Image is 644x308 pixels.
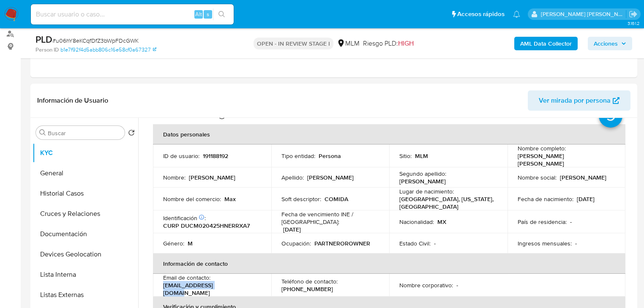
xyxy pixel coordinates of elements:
span: Acciones [594,37,618,50]
button: Historial Casos [33,183,138,204]
h1: Información de Usuario [37,96,108,105]
span: # u06hY8eKCqfDfZ3bWpFDcGWK [52,36,139,45]
button: Lista Interna [33,264,138,285]
button: Acciones [588,37,632,50]
span: HIGH [398,38,414,48]
p: - [570,218,572,226]
p: michelleangelica.rodriguez@mercadolibre.com.mx [541,10,626,18]
p: Ocupación : [281,240,311,247]
span: Alt [195,10,202,18]
p: País de residencia : [518,218,567,226]
p: Teléfono de contacto : [281,278,338,285]
p: [PERSON_NAME] [PERSON_NAME] [518,152,612,167]
button: Volver al orden por defecto [128,129,135,139]
b: AML Data Collector [520,37,572,50]
input: Buscar usuario o caso... [31,9,234,20]
button: search-icon [213,8,230,20]
p: Apellido : [281,174,304,181]
p: PARTNEROROWNER [314,240,370,247]
p: Fecha de nacimiento : [518,195,573,203]
p: MLM [415,152,428,160]
button: Ver mirada por persona [528,90,630,111]
p: Tipo entidad : [281,152,315,160]
p: Identificación : [163,214,206,222]
p: [DATE] [577,195,595,203]
button: Documentación [33,224,138,244]
button: AML Data Collector [514,37,578,50]
p: Actualizado hace 17 días [153,112,216,120]
p: Género : [163,240,184,247]
button: KYC [33,143,138,163]
p: [GEOGRAPHIC_DATA], [US_STATE], [GEOGRAPHIC_DATA] [399,195,494,210]
p: 191188192 [203,152,228,160]
p: Persona [319,152,341,160]
p: Nombre completo : [518,144,566,152]
p: - [434,240,436,247]
th: Información de contacto [153,253,625,274]
span: Ver mirada por persona [539,90,611,111]
p: [PHONE_NUMBER] [281,285,333,293]
p: Nombre del comercio : [163,195,221,203]
span: Accesos rápidos [457,10,505,19]
p: CURP DUCM020425HNERRXA7 [163,222,250,229]
p: [DATE] [283,226,301,233]
p: Ingresos mensuales : [518,240,572,247]
p: - [456,281,458,289]
p: M [188,240,193,247]
p: Segundo apellido : [399,170,446,177]
button: Devices Geolocation [33,244,138,264]
a: b1e7f92f4d5abb806c16e58cf0a67327 [60,46,156,54]
span: Riesgo PLD: [363,39,414,48]
button: Cruces y Relaciones [33,204,138,224]
p: [EMAIL_ADDRESS][DOMAIN_NAME] [163,281,258,297]
p: [PERSON_NAME] [560,174,606,181]
p: [PERSON_NAME] [307,174,354,181]
p: [PERSON_NAME] [399,177,446,185]
button: Buscar [39,129,46,136]
p: Nacionalidad : [399,218,434,226]
p: Fecha de vencimiento INE / [GEOGRAPHIC_DATA] : [281,210,379,226]
p: Nombre social : [518,174,557,181]
span: s [207,10,209,18]
p: Nombre : [163,174,186,181]
p: MX [437,218,446,226]
a: Notificaciones [513,11,520,18]
p: Soft descriptor : [281,195,321,203]
p: Lugar de nacimiento : [399,188,454,195]
div: MLM [337,39,360,48]
p: - [575,240,577,247]
a: Salir [629,10,638,19]
b: Person ID [35,46,59,54]
button: General [33,163,138,183]
p: OPEN - IN REVIEW STAGE I [254,38,333,49]
p: Max [224,195,236,203]
b: PLD [35,33,52,46]
button: Listas Externas [33,285,138,305]
span: 3.161.2 [628,20,640,27]
p: [PERSON_NAME] [189,174,235,181]
input: Buscar [48,129,121,137]
p: COMIDA [325,195,348,203]
p: Estado Civil : [399,240,431,247]
p: ID de usuario : [163,152,199,160]
p: Sitio : [399,152,412,160]
p: Nombre corporativo : [399,281,453,289]
th: Datos personales [153,124,625,144]
p: Email de contacto : [163,274,210,281]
